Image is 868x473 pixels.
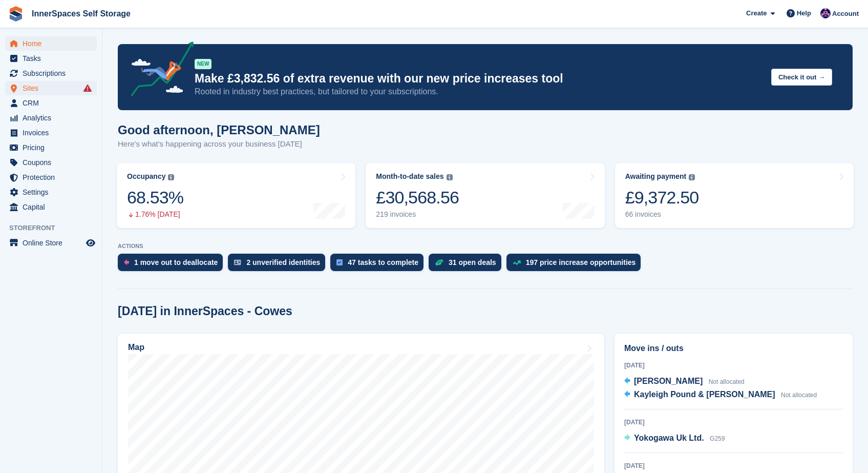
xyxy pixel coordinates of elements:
a: 2 unverified identities [228,254,330,276]
div: 1.76% [DATE] [127,210,183,219]
div: £30,568.56 [376,187,459,208]
div: [DATE] [624,418,843,427]
img: stora-icon-8386f47178a22dfd0bd8f6a31ec36ba5ce8667c1dd55bd0f319d3a0aa187defe.svg [8,6,24,22]
div: NEW [195,59,211,69]
span: Account [832,9,859,19]
div: 66 invoices [625,210,699,219]
a: Yokogawa Uk Ltd. G259 [624,432,725,445]
a: menu [5,236,97,250]
a: menu [5,36,97,51]
a: InnerSpaces Self Storage [28,5,135,22]
img: icon-info-grey-7440780725fd019a000dd9b08b2336e03edf1995a4989e88bcd33f0948082b44.svg [447,174,453,180]
p: Rooted in industry best practices, but tailored to your subscriptions. [195,86,763,97]
span: Not allocated [781,392,817,399]
span: Create [746,8,767,18]
span: Sites [23,81,84,95]
a: menu [5,140,97,155]
a: menu [5,155,97,170]
div: Awaiting payment [625,172,687,181]
span: Protection [23,170,84,184]
img: price-adjustments-announcement-icon-8257ccfd72463d97f412b2fc003d46551f7dbcb40ab6d574587a9cd5c0d94... [122,42,194,100]
img: move_outs_to_deallocate_icon-f764333ba52eb49d3ac5e1228854f67142a1ed5810a6f6cc68b1a99e826820c5.svg [124,259,129,265]
div: 219 invoices [376,210,459,219]
span: Capital [23,200,84,214]
a: menu [5,51,97,66]
div: 197 price increase opportunities [526,258,636,266]
div: Month-to-date sales [376,172,443,181]
span: [PERSON_NAME] [634,377,703,385]
a: 31 open deals [429,254,506,276]
img: deal-1b604bf984904fb50ccaf53a9ad4b4a5d6e5aea283cecdc64d6e3604feb123c2.svg [435,259,443,266]
div: 2 unverified identities [246,258,320,266]
div: £9,372.50 [625,187,699,208]
span: G259 [710,435,725,442]
a: menu [5,200,97,214]
a: Preview store [84,237,97,249]
h1: Good afternoon, [PERSON_NAME] [118,123,320,137]
a: 197 price increase opportunities [506,254,646,276]
span: Tasks [23,51,84,66]
span: Not allocated [709,378,745,385]
a: 47 tasks to complete [330,254,429,276]
span: Online Store [23,236,84,250]
span: CRM [23,96,84,110]
a: menu [5,96,97,110]
p: Make £3,832.56 of extra revenue with our new price increases tool [195,71,763,86]
a: Kayleigh Pound & [PERSON_NAME] Not allocated [624,388,817,402]
div: 31 open deals [449,258,496,266]
span: Settings [23,185,84,199]
span: Help [797,8,811,18]
button: Check it out → [771,69,832,86]
span: Pricing [23,140,84,155]
div: 68.53% [127,187,183,208]
a: Occupancy 68.53% 1.76% [DATE] [117,163,355,228]
img: price_increase_opportunities-93ffe204e8149a01c8c9dc8f82e8f89637d9d84a8eef4429ea346261dce0b2c0.svg [513,260,521,265]
span: Invoices [23,126,84,140]
p: ACTIONS [118,243,853,250]
a: Awaiting payment £9,372.50 66 invoices [615,163,854,228]
img: verify_identity-adf6edd0f0f0b5bbfe63781bf79b02c33cf7c696d77639b501bdc392416b5a36.svg [234,259,241,265]
span: Analytics [23,111,84,125]
div: [DATE] [624,361,843,370]
a: 1 move out to deallocate [118,254,228,276]
a: menu [5,126,97,140]
img: task-75834270c22a3079a89374b754ae025e5fb1db73e45f91037f5363f120a921f8.svg [336,259,343,265]
img: Dominic Hampson [820,8,831,18]
a: menu [5,170,97,184]
div: 47 tasks to complete [348,258,418,266]
img: icon-info-grey-7440780725fd019a000dd9b08b2336e03edf1995a4989e88bcd33f0948082b44.svg [689,174,695,180]
p: Here's what's happening across your business [DATE] [118,138,320,150]
img: icon-info-grey-7440780725fd019a000dd9b08b2336e03edf1995a4989e88bcd33f0948082b44.svg [168,174,174,180]
i: Smart entry sync failures have occurred [83,84,92,92]
span: Subscriptions [23,66,84,80]
h2: [DATE] in InnerSpaces - Cowes [118,304,292,318]
div: Occupancy [127,172,165,181]
span: Yokogawa Uk Ltd. [634,434,704,442]
a: menu [5,66,97,80]
span: Storefront [9,223,102,233]
div: 1 move out to deallocate [134,258,218,266]
span: Home [23,36,84,51]
h2: Move ins / outs [624,342,843,355]
div: [DATE] [624,461,843,470]
a: Month-to-date sales £30,568.56 219 invoices [366,163,604,228]
a: menu [5,111,97,125]
h2: Map [128,343,144,352]
a: menu [5,81,97,95]
span: Coupons [23,155,84,170]
span: Kayleigh Pound & [PERSON_NAME] [634,390,775,399]
a: [PERSON_NAME] Not allocated [624,375,745,388]
a: menu [5,185,97,199]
